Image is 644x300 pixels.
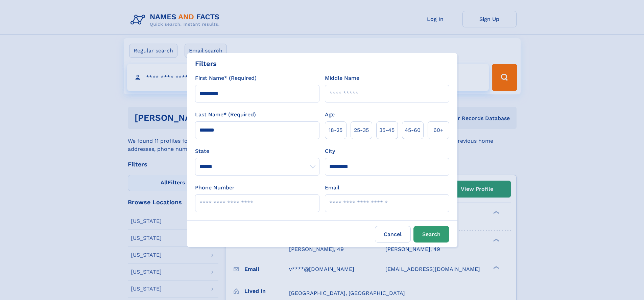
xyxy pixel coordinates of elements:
label: State [195,147,319,155]
button: Search [413,226,449,243]
label: Email [325,184,339,192]
span: 18‑25 [329,126,342,134]
label: Middle Name [325,74,359,82]
label: City [325,147,335,155]
label: Last Name* (Required) [195,111,256,119]
span: 60+ [433,126,444,134]
div: Filters [195,59,217,69]
label: First Name* (Required) [195,74,257,82]
span: 25‑35 [354,126,369,134]
span: 35‑45 [379,126,395,134]
label: Phone Number [195,184,235,192]
span: 45‑60 [405,126,421,134]
label: Age [325,111,335,119]
label: Cancel [375,226,411,243]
